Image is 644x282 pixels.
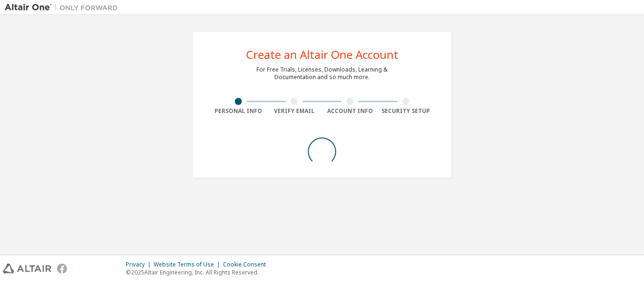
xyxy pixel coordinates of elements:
div: Personal Info [210,107,266,115]
img: facebook.svg [57,264,67,274]
img: Altair One [5,3,123,12]
div: Account Info [322,107,378,115]
div: Verify Email [266,107,322,115]
div: Security Setup [378,107,434,115]
div: Create an Altair One Account [246,49,398,60]
div: Privacy [126,261,154,268]
p: © 2025 Altair Engineering, Inc. All Rights Reserved. [126,268,272,276]
img: altair_logo.svg [3,264,51,274]
div: Cookie Consent [223,261,272,268]
div: Website Terms of Use [154,261,223,268]
div: For Free Trials, Licenses, Downloads, Learning & Documentation and so much more. [256,66,388,81]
